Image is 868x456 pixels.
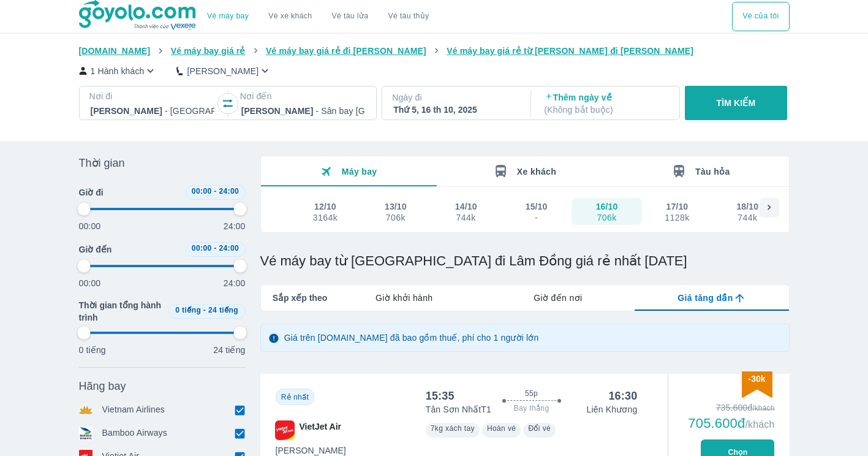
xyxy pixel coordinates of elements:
p: Tân Sơn Nhất T1 [426,403,491,416]
p: Nơi đi [89,90,216,102]
div: scrollable day and price [290,198,760,225]
span: 24:00 [219,244,239,253]
span: Đổi vé [528,424,551,433]
p: Thêm ngày về [545,91,668,116]
button: [PERSON_NAME] [176,64,271,77]
p: TÌM KIẾM [717,97,756,109]
button: Vé của tôi [732,2,789,31]
span: 00:00 [192,187,212,196]
img: VJ [275,420,295,440]
button: Vé tàu thủy [378,2,439,31]
span: Xe khách [517,167,556,177]
div: 1128k [665,213,689,222]
div: 706k [597,213,617,222]
p: 0 tiếng [79,344,106,356]
span: VietJet Air [300,420,341,440]
span: Vé máy bay giá rẻ [171,46,246,56]
span: [DOMAIN_NAME] [79,46,151,56]
div: 706k [385,213,406,222]
span: Giờ khởi hành [376,292,432,304]
div: Thứ 5, 16 th 10, 2025 [393,104,517,116]
span: Sắp xếp theo [273,292,328,304]
span: Thời gian [79,156,125,170]
div: 13/10 [385,200,407,213]
div: 744k [737,213,758,222]
div: 16/10 [596,200,618,213]
span: Hoàn vé [487,424,516,433]
span: Giá tăng dần [677,292,733,304]
span: - [214,244,216,253]
span: Giờ đi [79,186,104,199]
span: Thời gian tổng hành trình [79,299,164,324]
h1: Vé máy bay từ [GEOGRAPHIC_DATA] đi Lâm Đồng giá rẻ nhất [DATE] [260,253,790,270]
p: ( Không bắt buộc ) [545,104,668,116]
div: 15/10 [526,200,548,213]
span: Hãng bay [79,379,126,393]
img: discount [742,371,772,398]
div: choose transportation mode [197,2,439,31]
button: TÌM KIẾM [685,86,787,120]
span: Vé máy bay giá rẻ từ [PERSON_NAME] đi [PERSON_NAME] [447,46,693,56]
p: Vietnam Airlines [102,403,165,417]
a: Vé xe khách [268,12,312,21]
div: 18/10 [736,200,758,213]
span: 24:00 [219,187,239,196]
span: Máy bay [342,167,377,177]
span: - [214,187,216,196]
div: 16:30 [608,389,637,403]
div: 12/10 [314,200,336,213]
div: 744k [456,213,477,222]
p: 24 tiếng [213,344,245,356]
span: Tàu hỏa [695,167,730,177]
p: 24:00 [224,220,246,232]
span: 7kg xách tay [431,424,475,433]
span: -30k [748,374,765,384]
span: - [203,306,206,314]
span: /khách [745,419,774,430]
p: 00:00 [79,220,101,232]
span: 00:00 [192,244,212,253]
button: 1 Hành khách [79,64,157,77]
p: Ngày đi [392,91,518,104]
span: 0 tiếng [175,306,201,314]
div: 14/10 [455,200,477,213]
span: Vé máy bay giá rẻ đi [PERSON_NAME] [266,46,426,56]
nav: breadcrumb [79,45,790,57]
span: 24 tiếng [208,306,238,314]
p: Liên Khương [587,403,638,416]
span: 55p [525,389,538,398]
a: Vé tàu lửa [322,2,379,31]
div: - [526,213,547,222]
p: 24:00 [224,277,246,289]
div: 17/10 [666,200,689,213]
div: 3164k [313,213,338,222]
div: 735.600đ [688,401,774,414]
div: 15:35 [426,389,455,403]
span: Giờ đến nơi [534,292,582,304]
div: choose transportation mode [732,2,789,31]
p: Nơi đến [240,90,366,102]
p: Bamboo Airways [102,427,167,440]
p: 00:00 [79,277,101,289]
div: 705.600đ [688,416,774,431]
p: [PERSON_NAME] [187,65,259,77]
span: Rẻ nhất [281,393,309,401]
div: lab API tabs example [327,285,788,311]
p: 1 Hành khách [91,65,145,77]
p: Giá trên [DOMAIN_NAME] đã bao gồm thuế, phí cho 1 người lớn [284,332,539,344]
a: Vé máy bay [207,12,249,21]
span: Giờ đến [79,243,112,256]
